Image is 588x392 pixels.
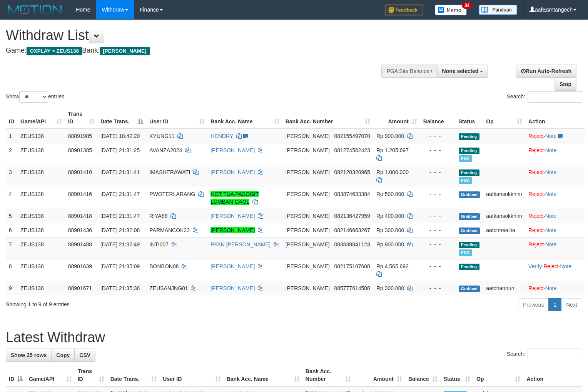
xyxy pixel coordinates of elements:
[525,107,585,129] th: Action
[423,284,453,292] div: - - -
[100,191,140,197] span: [DATE] 21:31:47
[376,285,404,291] span: Rp 300.000
[528,285,544,291] a: Reject
[68,133,92,139] span: 88891985
[74,349,95,362] a: CSV
[523,364,582,386] th: Action
[68,213,92,219] span: 88901418
[473,364,523,386] th: Op: activate to sort column ascending
[149,285,188,291] span: ZEUSANJNG01
[6,165,17,187] td: 3
[545,285,557,291] a: Note
[483,187,525,209] td: aafkansokkhim
[26,364,75,386] th: Game/API: activate to sort column ascending
[459,148,479,154] span: Pending
[528,227,544,233] a: Reject
[459,177,472,184] span: Marked by aafchomsokheang
[459,242,479,248] span: Pending
[459,169,479,176] span: Pending
[459,213,480,220] span: Grabbed
[545,169,557,175] a: Note
[483,281,525,295] td: aafchannun
[149,191,195,197] span: PWOTERLARANG
[17,143,65,165] td: ZEUS138
[286,147,330,153] span: [PERSON_NAME]
[210,285,255,291] a: [PERSON_NAME]
[334,147,370,153] span: Copy 081274562423 to clipboard
[525,165,585,187] td: ·
[528,133,544,139] a: Reject
[543,263,559,269] a: Reject
[6,107,17,129] th: ID
[17,281,65,295] td: ZEUS138
[19,91,48,103] select: Showentries
[56,352,70,358] span: Copy
[286,227,330,233] span: [PERSON_NAME]
[528,91,582,103] input: Search:
[462,2,472,9] span: 34
[100,285,140,291] span: [DATE] 21:35:38
[381,65,437,78] div: PGA Site Balance /
[459,133,479,140] span: Pending
[210,133,233,139] a: HENDRY
[483,107,525,129] th: Op: activate to sort column ascending
[507,349,582,360] label: Search:
[6,4,64,15] img: MOTION_logo.png
[528,191,544,197] a: Reject
[479,5,517,15] img: panduan.png
[525,129,585,143] td: ·
[6,259,17,281] td: 8
[100,263,140,269] span: [DATE] 21:35:09
[107,364,160,386] th: Date Trans.: activate to sort column ascending
[51,349,75,362] a: Copy
[68,285,92,291] span: 88901671
[286,213,330,219] span: [PERSON_NAME]
[459,155,472,162] span: Marked by aafchomsokheang
[528,349,582,360] input: Search:
[100,213,140,219] span: [DATE] 21:31:47
[545,147,557,153] a: Note
[6,129,17,143] td: 1
[545,191,557,197] a: Note
[68,227,92,233] span: 88901436
[149,213,167,219] span: RIYA88
[6,187,17,209] td: 4
[459,286,480,292] span: Grabbed
[545,133,557,139] a: Note
[459,264,479,270] span: Pending
[11,352,47,358] span: Show 25 rows
[286,169,330,175] span: [PERSON_NAME]
[6,297,239,308] div: Showing 1 to 9 of 9 entries
[17,165,65,187] td: ZEUS138
[459,191,480,198] span: Grabbed
[423,262,453,270] div: - - -
[149,133,174,139] span: KYUNG11
[525,209,585,223] td: ·
[17,129,65,143] td: ZEUS138
[376,191,404,197] span: Rp 500.000
[286,133,330,139] span: [PERSON_NAME]
[334,263,370,269] span: Copy 082175107608 to clipboard
[437,65,488,78] button: None selected
[68,169,92,175] span: 88901410
[79,352,90,358] span: CSV
[420,107,456,129] th: Balance
[146,107,207,129] th: User ID: activate to sort column ascending
[149,227,190,233] span: PARMANCOK23
[149,263,179,269] span: BONBON08
[210,191,259,205] a: HOT TUA PASOGIT LUMBAN GAOL
[555,78,576,91] a: Stop
[210,169,255,175] a: [PERSON_NAME]
[97,107,146,129] th: Date Trans.: activate to sort column descending
[423,241,453,248] div: - - -
[149,147,182,153] span: AVANZA2024
[6,47,384,55] h4: Game: Bank:
[423,212,453,220] div: - - -
[210,213,255,219] a: [PERSON_NAME]
[286,241,330,247] span: [PERSON_NAME]
[441,364,473,386] th: Status: activate to sort column ascending
[210,227,255,233] a: [PERSON_NAME]
[518,298,549,311] a: Previous
[100,133,140,139] span: [DATE] 18:42:20
[483,223,525,237] td: aafchhealita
